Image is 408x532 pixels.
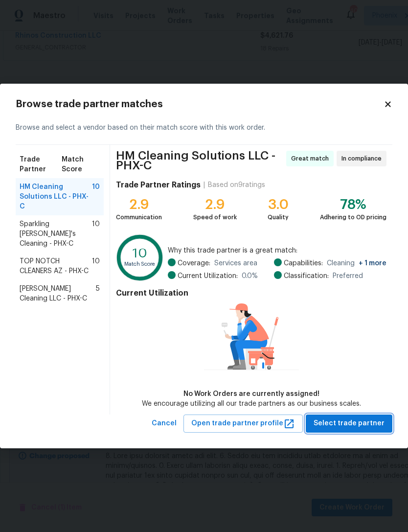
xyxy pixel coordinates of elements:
div: No Work Orders are currently assigned! [142,389,361,399]
text: Match Score [124,261,156,267]
span: Services area [214,258,257,268]
span: 5 [96,284,100,303]
span: In compliance [341,154,385,163]
span: 10 [92,219,100,249]
button: Cancel [148,415,181,433]
span: TOP NOTCH CLEANERS AZ - PHX-C [20,256,92,276]
div: Communication [116,212,162,222]
span: 10 [92,256,100,276]
div: 2.9 [193,200,237,209]
div: Based on 9 ratings [208,180,265,190]
h4: Current Utilization [116,288,386,298]
span: Cleaning [327,258,386,268]
span: HM Cleaning Solutions LLC - PHX-C [20,182,92,211]
span: Great match [291,154,333,163]
h2: Browse trade partner matches [16,99,384,109]
span: Match Score [62,155,100,174]
div: Quality [268,212,289,222]
span: Classification: [284,271,329,281]
span: Open trade partner profile [191,417,295,430]
div: 3.0 [268,200,289,209]
span: 0.0 % [242,271,258,281]
span: Current Utilization: [178,271,238,281]
div: We encourage utilizing all our trade partners as our business scales. [142,399,361,409]
text: 10 [133,247,147,260]
button: Select trade partner [306,415,392,433]
span: Select trade partner [314,417,385,430]
div: | [201,180,208,190]
span: [PERSON_NAME] Cleaning LLC - PHX-C [20,284,96,303]
span: Coverage: [178,258,210,268]
div: 78% [320,200,386,209]
div: Browse and select a vendor based on their match score with this work order. [16,111,392,145]
div: Adhering to OD pricing [320,212,386,222]
span: Why this trade partner is a great match: [168,246,386,255]
div: 2.9 [116,200,162,209]
span: Cancel [152,417,177,430]
h4: Trade Partner Ratings [116,180,201,190]
span: Preferred [333,271,363,281]
span: HM Cleaning Solutions LLC - PHX-C [116,151,283,170]
span: Trade Partner [20,155,62,174]
button: Open trade partner profile [183,415,303,433]
span: Capabilities: [284,258,323,268]
span: + 1 more [359,260,386,267]
span: Sparkling [PERSON_NAME]'s Cleaning - PHX-C [20,219,92,249]
span: 10 [92,182,100,211]
div: Speed of work [193,212,237,222]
